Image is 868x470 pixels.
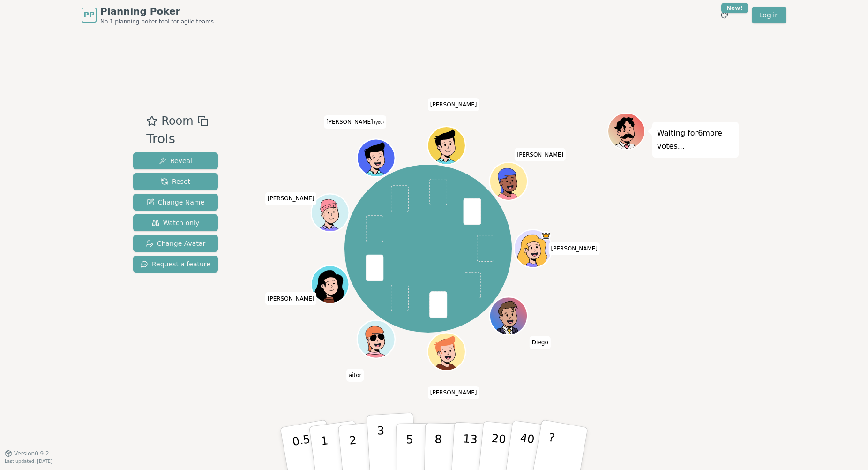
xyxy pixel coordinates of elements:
[133,173,218,190] button: Reset
[133,194,218,211] button: Change Name
[721,3,748,13] div: New!
[716,7,733,23] button: New!
[265,192,317,205] span: Click to change your name
[530,336,551,349] span: Click to change your name
[5,450,49,457] button: Version0.9.2
[146,129,208,149] div: Trols
[514,148,566,161] span: Click to change your name
[133,256,218,273] button: Request a feature
[358,140,394,176] button: Click to change your avatar
[752,7,786,23] a: Log in
[146,113,157,129] button: Add as favourite
[161,177,190,186] span: Reset
[161,113,193,129] span: Room
[100,5,214,18] span: Planning Poker
[83,9,94,21] span: PP
[141,259,210,269] span: Request a feature
[373,121,384,125] span: (you)
[147,197,204,207] span: Change Name
[100,18,214,25] span: No.1 planning poker tool for agile teams
[14,450,49,457] span: Version 0.9.2
[146,239,206,248] span: Change Avatar
[428,98,479,111] span: Click to change your name
[133,235,218,252] button: Change Avatar
[428,386,479,399] span: Click to change your name
[265,292,317,305] span: Click to change your name
[82,5,214,25] a: PPPlanning PokerNo.1 planning poker tool for agile teams
[133,152,218,169] button: Reveal
[657,127,734,153] p: Waiting for 6 more votes...
[159,156,192,166] span: Reveal
[541,231,550,240] span: María is the host
[152,218,200,227] span: Watch only
[5,459,52,464] span: Last updated: [DATE]
[346,369,364,382] span: Click to change your name
[133,214,218,231] button: Watch only
[324,115,386,129] span: Click to change your name
[548,242,600,255] span: Click to change your name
